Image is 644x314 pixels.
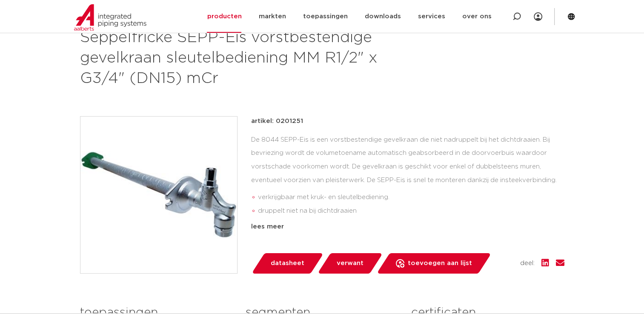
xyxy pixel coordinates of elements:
span: deel: [520,258,535,268]
span: verwant [337,257,364,270]
span: datasheet [271,257,304,270]
li: verkrijgbaar met kruk- en sleutelbediening. [258,191,564,204]
li: druppelt niet na bij dichtdraaien [258,204,564,218]
img: Product Image for Seppelfricke SEPP-Eis vorstbestendige gevelkraan sleutelbediening MM R1/2" x G3... [80,117,237,273]
p: artikel: 0201251 [251,116,303,126]
a: datasheet [251,253,323,274]
span: toevoegen aan lijst [408,257,472,270]
h1: Seppelfricke SEPP-Eis vorstbestendige gevelkraan sleutelbediening MM R1/2" x G3/4" (DN15) mCr [80,28,400,89]
div: lees meer [251,222,564,232]
li: eenvoudige en snelle montage dankzij insteekverbinding [258,218,564,231]
div: De 8044 SEPP-Eis is een vorstbestendige gevelkraan die niet nadruppelt bij het dichtdraaien. Bij ... [251,133,564,218]
a: verwant [317,253,383,274]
